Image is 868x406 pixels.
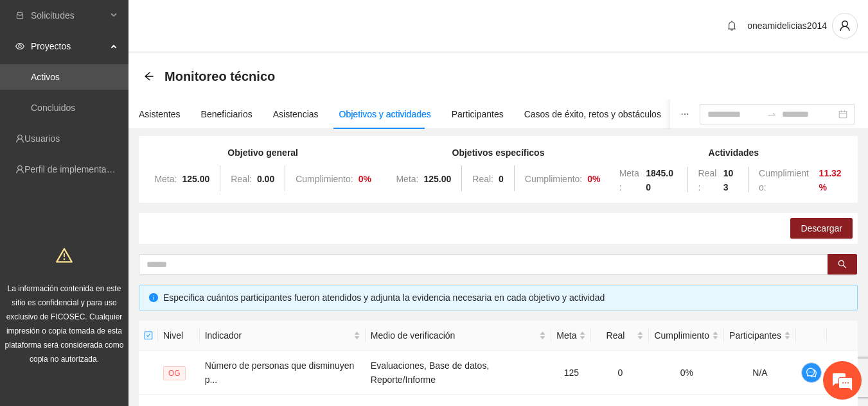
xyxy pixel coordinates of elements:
button: Descargar [790,218,853,239]
strong: 11.32 % [819,168,842,192]
td: Evaluaciones, Base de datos, Reporte/Informe [366,351,552,395]
span: Real: [231,174,252,184]
strong: 1845.00 [646,168,673,192]
span: Descargar [801,221,842,235]
span: Medio de verificación [371,328,537,343]
th: Cumplimiento [649,321,724,351]
span: Monitoreo técnico [164,66,275,87]
strong: 103 [723,168,734,192]
span: info-circle [149,293,158,302]
span: Meta [556,328,576,343]
strong: 125.00 [182,174,209,184]
th: Indicador [200,321,366,351]
th: Real [591,321,649,351]
span: Cumplimiento [654,328,709,343]
span: Real: [472,174,493,184]
td: N/A [724,351,796,395]
strong: 0 [499,174,504,184]
a: Usuarios [24,133,60,144]
span: swap-right [766,109,777,119]
span: search [838,260,847,270]
span: Cumplimiento: [759,168,809,192]
td: 125 [551,351,591,395]
div: Especifica cuántos participantes fueron atendidos y adjunta la evidencia necesaria en cada objeti... [163,291,847,305]
div: Back [144,71,154,82]
strong: 0 % [359,174,371,184]
span: Solicitudes [31,3,107,28]
div: Casos de éxito, retos y obstáculos [524,107,661,121]
span: check-square [144,331,153,340]
div: Beneficiarios [201,107,252,121]
a: Concluidos [31,103,75,113]
span: warning [56,247,73,264]
span: ellipsis [680,110,689,119]
span: oneamidelicias2014 [747,21,827,31]
div: Participantes [452,107,504,121]
span: Meta: [619,168,639,192]
span: Cumplimiento: [296,174,353,184]
strong: 0 % [587,174,600,184]
th: Participantes [724,321,796,351]
div: Objetivos y actividades [339,107,431,121]
strong: 0.00 [257,174,274,184]
span: Cumplimiento: [525,174,582,184]
button: comment [801,362,822,383]
td: 0% [649,351,724,395]
th: Medio de verificación [366,321,552,351]
span: Real [596,328,634,343]
button: search [828,254,857,275]
button: ellipsis [670,99,700,129]
a: Perfil de implementadora [24,164,125,174]
span: Proyectos [31,33,107,59]
span: Número de personas que disminuyen p... [205,360,355,385]
strong: Actividades [709,148,759,158]
strong: 125.00 [423,174,451,184]
div: Asistencias [273,107,319,121]
span: Meta: [396,174,418,184]
div: Asistentes [139,107,181,121]
button: user [832,13,858,38]
span: Participantes [729,328,781,343]
span: Indicador [205,328,351,343]
th: Meta [551,321,591,351]
span: to [766,109,777,119]
button: bell [722,15,742,36]
a: Activos [31,72,60,82]
span: La información contenida en este sitio es confidencial y para uso exclusivo de FICOSEC. Cualquier... [5,284,124,364]
span: OG [163,366,186,380]
span: arrow-left [144,71,154,81]
th: Nivel [158,321,200,351]
span: user [833,20,857,31]
span: bell [722,21,741,31]
span: Meta: [154,174,177,184]
td: 0 [591,351,649,395]
span: Real: [698,168,717,192]
strong: Objetivo general [227,148,298,158]
strong: Objetivos específicos [452,148,545,158]
span: eye [15,42,24,51]
span: inbox [15,11,24,20]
